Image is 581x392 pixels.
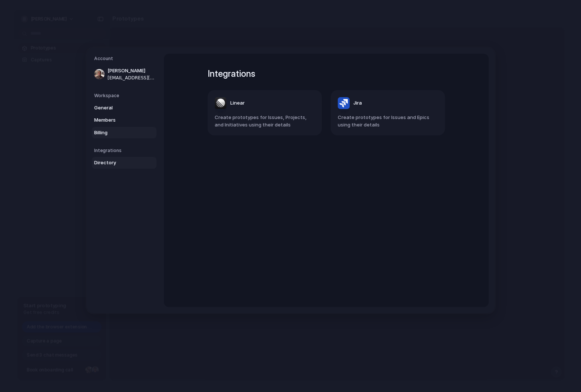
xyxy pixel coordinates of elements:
[94,147,156,154] h5: Integrations
[338,114,438,128] span: Create prototypes for Issues and Epics using their details
[208,67,445,80] h1: Integrations
[92,65,156,83] a: [PERSON_NAME][EMAIL_ADDRESS][DOMAIN_NAME]
[92,126,156,138] a: Billing
[92,157,156,169] a: Directory
[94,116,142,124] span: Members
[94,55,156,62] h5: Account
[108,74,155,81] span: [EMAIL_ADDRESS][DOMAIN_NAME]
[215,114,315,128] span: Create prototypes for Issues, Projects, and Initiatives using their details
[353,99,362,107] span: Jira
[230,99,245,107] span: Linear
[94,104,142,111] span: General
[92,102,156,113] a: General
[108,67,155,75] span: [PERSON_NAME]
[92,114,156,126] a: Members
[94,159,142,167] span: Directory
[94,129,142,136] span: Billing
[94,92,156,99] h5: Workspace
